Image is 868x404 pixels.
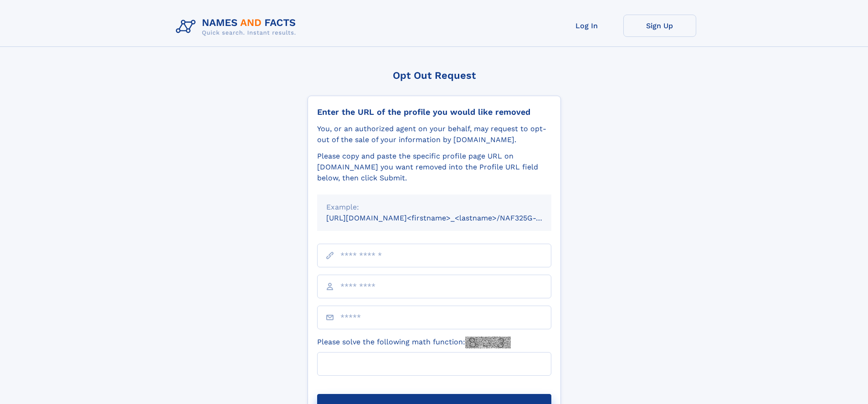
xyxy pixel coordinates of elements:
[317,151,551,184] div: Please copy and paste the specific profile page URL on [DOMAIN_NAME] you want removed into the Pr...
[317,123,551,145] div: You, or an authorized agent on your behalf, may request to opt-out of the sale of your informatio...
[317,107,551,117] div: Enter the URL of the profile you would like removed
[326,214,569,222] small: [URL][DOMAIN_NAME]<firstname>_<lastname>/NAF325G-xxxxxxxx
[317,337,511,348] label: Please solve the following math function:
[172,15,303,39] img: Logo Names and Facts
[550,15,623,37] a: Log In
[623,15,696,37] a: Sign Up
[308,70,561,81] div: Opt Out Request
[326,202,542,213] div: Example:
